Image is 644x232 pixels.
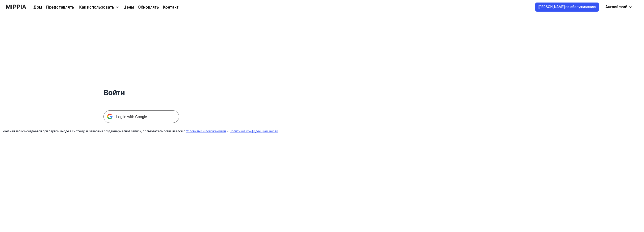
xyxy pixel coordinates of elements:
[46,5,74,10] font: Представлять
[227,130,229,133] font: и
[163,4,179,10] a: Контакт
[103,110,179,123] img: 구글 로그인 버튼
[186,130,226,133] a: Условиями и положениями
[3,130,185,133] font: Учетная запись создается при первом входе в систему, и, завершив создание учетной записи, пользов...
[33,5,42,10] font: Дом
[78,4,119,10] button: Как использовать
[46,4,74,10] a: Представлять
[601,2,635,12] button: Английский
[123,5,134,10] font: Цены
[535,3,599,12] button: [PERSON_NAME] по обслуживанию
[33,4,42,10] a: Дом
[279,130,280,133] font: .
[79,5,114,10] font: Как использовать
[163,5,179,10] font: Контакт
[230,130,278,133] a: Политикой конфиденциальности
[605,5,627,9] font: Английский
[138,5,159,10] font: Обновлять
[103,88,125,97] font: Войти
[115,5,119,9] img: вниз
[538,5,596,9] font: [PERSON_NAME] по обслуживанию
[123,4,134,10] a: Цены
[138,4,159,10] a: Обновлять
